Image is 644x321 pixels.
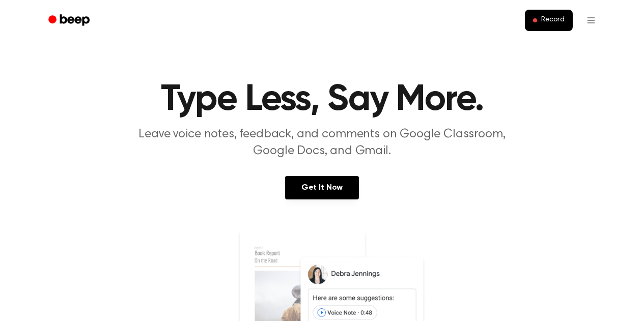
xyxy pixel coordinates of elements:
[579,8,603,33] button: Open menu
[541,16,564,25] span: Record
[285,176,359,199] a: Get It Now
[525,10,572,31] button: Record
[62,81,583,118] h1: Type Less, Say More.
[41,11,99,31] a: Beep
[127,126,518,160] p: Leave voice notes, feedback, and comments on Google Classroom, Google Docs, and Gmail.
